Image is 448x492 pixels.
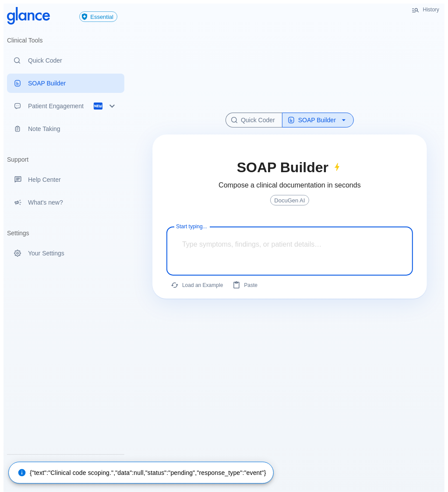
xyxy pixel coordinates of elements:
a: Get help from our support team [7,170,124,189]
li: Settings [7,223,124,244]
button: Paste from clipboard [228,279,263,292]
p: Patient Engagement [28,102,93,110]
a: Manage your settings [7,244,124,263]
p: Quick Coder [28,56,117,65]
a: Docugen: Compose a clinical documentation in seconds [7,74,124,93]
a: Advanced note-taking [7,119,124,138]
a: Click to view or change your subscription [79,11,124,22]
button: History [407,4,444,16]
div: Patient Reports & Referrals [7,96,124,116]
span: DocuGen AI [271,197,308,204]
div: {"text":"Clinical code scoping.","data":null,"status":"pending","response_type":"event"} [18,465,266,481]
button: Load a random example [166,279,228,292]
button: SOAP Builder [282,113,354,128]
div: [PERSON_NAME]Iau [7,458,124,488]
span: Essential [87,14,117,20]
h2: SOAP Builder [237,159,342,176]
p: Note Taking [28,124,117,133]
h6: Compose a clinical documentation in seconds [219,179,361,191]
div: Recent updates and feature releases [7,193,124,212]
button: Quick Coder [226,113,282,128]
button: Essential [79,11,117,22]
a: Moramiz: Find ICD10AM codes instantly [7,51,124,70]
li: Clinical Tools [7,30,124,51]
li: Support [7,149,124,170]
p: SOAP Builder [28,79,117,88]
p: Help Center [28,175,117,184]
p: Your Settings [28,249,117,258]
p: What's new? [28,198,117,207]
